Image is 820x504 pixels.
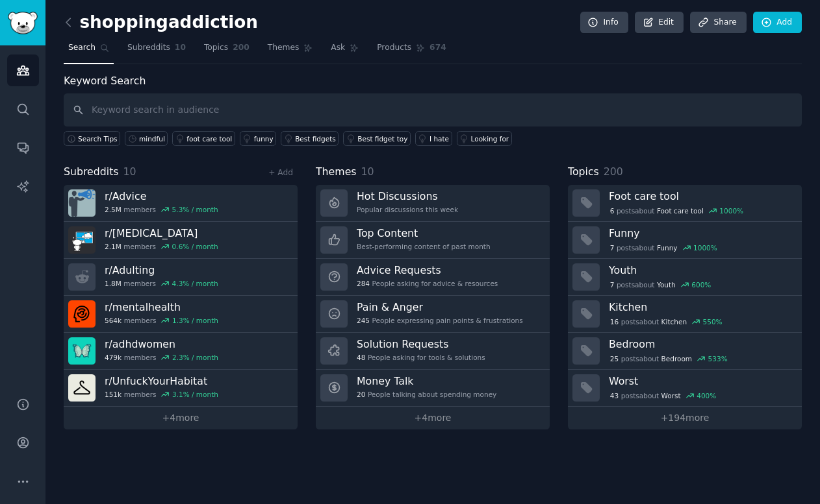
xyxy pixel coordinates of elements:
[609,189,793,203] h3: Foot care tool
[357,316,370,325] span: 245
[610,317,619,326] span: 16
[64,75,146,87] label: Keyword Search
[568,370,802,407] a: Worst43postsaboutWorst400%
[105,316,218,325] div: members
[68,189,96,217] img: Advice
[357,279,370,288] span: 284
[172,353,218,362] div: 2.3 % / month
[125,131,168,146] a: mindful
[609,353,728,365] div: post s about
[64,407,298,429] a: +4more
[377,42,411,54] span: Products
[357,374,496,388] h3: Money Talk
[105,279,218,288] div: members
[316,296,550,333] a: Pain & Anger245People expressing pain points & frustrations
[568,296,802,333] a: Kitchen16postsaboutKitchen550%
[204,42,228,54] span: Topics
[415,131,452,146] a: I hate
[661,391,681,400] span: Worst
[610,280,615,289] span: 7
[316,370,550,407] a: Money Talk20People talking about spending money
[568,164,599,180] span: Topics
[64,222,298,259] a: r/[MEDICAL_DATA]2.1Mmembers0.6% / month
[429,134,449,143] div: I hate
[691,280,711,289] div: 600 %
[357,316,523,325] div: People expressing pain points & frustrations
[105,189,218,203] h3: r/ Advice
[105,242,122,251] span: 2.1M
[105,300,218,314] h3: r/ mentalhealth
[343,131,411,146] a: Best fidget toy
[199,38,254,64] a: Topics200
[268,42,300,54] span: Themes
[105,205,218,214] div: members
[357,300,523,314] h3: Pain & Anger
[697,391,716,400] div: 400 %
[753,12,802,34] a: Add
[568,333,802,370] a: Bedroom25postsaboutBedroom533%
[609,390,717,402] div: post s about
[240,131,276,146] a: funny
[64,296,298,333] a: r/mentalhealth564kmembers1.3% / month
[568,407,802,429] a: +194more
[233,42,250,54] span: 200
[357,134,407,143] div: Best fidget toy
[604,165,623,178] span: 200
[609,374,793,388] h3: Worst
[708,354,728,363] div: 533 %
[268,168,293,177] a: + Add
[316,407,550,429] a: +4more
[172,279,218,288] div: 4.3 % / month
[357,353,485,362] div: People asking for tools & solutions
[175,42,186,54] span: 10
[105,353,218,362] div: members
[719,206,743,215] div: 1000 %
[172,205,218,214] div: 5.3 % / month
[172,390,218,399] div: 3.1 % / month
[139,134,165,143] div: mindful
[105,337,218,351] h3: r/ adhdwomen
[357,242,491,251] div: Best-performing content of past month
[316,185,550,222] a: Hot DiscussionsPopular discussions this week
[610,243,615,252] span: 7
[254,134,274,143] div: funny
[690,12,746,34] a: Share
[172,242,218,251] div: 0.6 % / month
[361,165,374,178] span: 10
[281,131,339,146] a: Best fidgets
[609,226,793,240] h3: Funny
[357,337,485,351] h3: Solution Requests
[609,263,793,277] h3: Youth
[172,131,235,146] a: foot care tool
[64,333,298,370] a: r/adhdwomen479kmembers2.3% / month
[657,243,678,252] span: Funny
[295,134,336,143] div: Best fidgets
[68,226,96,254] img: ADHD
[316,164,357,180] span: Themes
[64,370,298,407] a: r/UnfuckYourHabitat151kmembers3.1% / month
[68,337,96,365] img: adhdwomen
[609,279,712,291] div: post s about
[186,134,232,143] div: foot care tool
[457,131,512,146] a: Looking for
[357,279,498,288] div: People asking for advice & resources
[105,374,218,388] h3: r/ UnfuckYourHabitat
[609,242,719,254] div: post s about
[105,205,122,214] span: 2.5M
[635,12,684,34] a: Edit
[657,206,704,215] span: Foot care tool
[105,316,122,325] span: 564k
[609,205,745,217] div: post s about
[64,93,802,126] input: Keyword search in audience
[263,38,318,64] a: Themes
[661,354,693,363] span: Bedroom
[372,38,450,64] a: Products674
[661,317,687,326] span: Kitchen
[610,354,619,363] span: 25
[64,38,114,64] a: Search
[64,164,119,180] span: Subreddits
[8,12,38,34] img: GummySearch logo
[316,259,550,296] a: Advice Requests284People asking for advice & resources
[123,38,190,64] a: Subreddits10
[429,42,446,54] span: 674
